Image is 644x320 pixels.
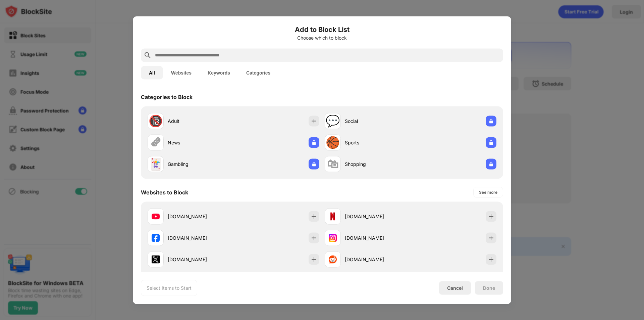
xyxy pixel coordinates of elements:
div: [DOMAIN_NAME] [345,213,411,220]
button: All [141,66,163,79]
button: Keywords [200,66,238,79]
div: 🏀 [326,136,340,149]
div: Cancel [447,285,463,291]
div: Sports [345,139,411,146]
div: [DOMAIN_NAME] [168,256,233,263]
button: Categories [238,66,278,79]
img: search.svg [144,51,152,59]
div: [DOMAIN_NAME] [168,213,233,220]
div: Adult [168,118,233,125]
div: Shopping [345,161,411,168]
div: Social [345,118,411,125]
div: News [168,139,233,146]
div: [DOMAIN_NAME] [168,234,233,241]
img: favicons [329,212,337,220]
div: Select Items to Start [147,284,192,291]
div: 🗞 [150,136,161,149]
img: favicons [152,212,160,220]
div: 🔞 [149,114,163,128]
img: favicons [152,255,160,263]
h6: Add to Block List [141,24,503,34]
div: [DOMAIN_NAME] [345,234,411,241]
img: favicons [152,234,160,242]
img: favicons [329,255,337,263]
div: Gambling [168,161,233,168]
div: [DOMAIN_NAME] [345,256,411,263]
button: Websites [163,66,200,79]
div: 💬 [326,114,340,128]
div: 🛍 [327,157,338,171]
div: Categories to Block [141,93,193,100]
div: Done [483,285,495,290]
img: favicons [329,234,337,242]
div: Websites to Block [141,189,188,195]
div: Choose which to block [141,35,503,40]
div: See more [479,189,497,195]
div: 🃏 [149,157,163,171]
